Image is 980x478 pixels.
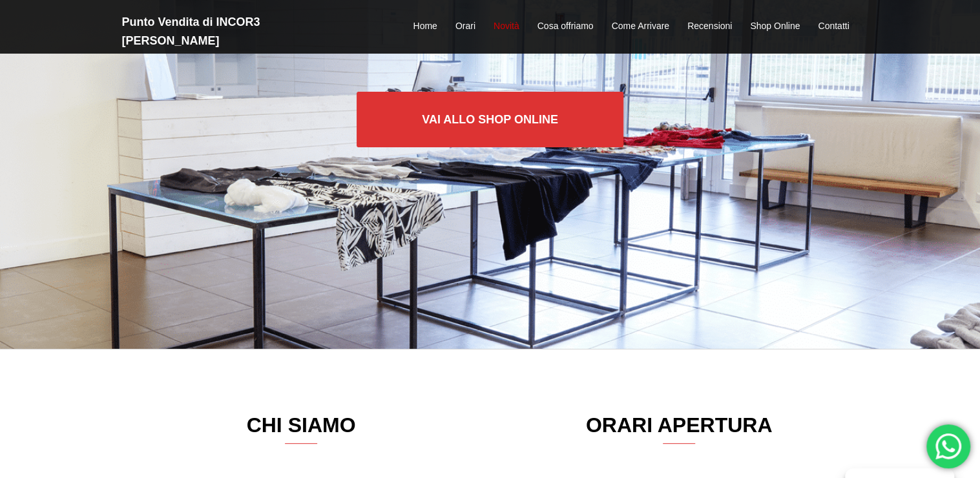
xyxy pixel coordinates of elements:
[687,19,732,34] a: Recensioni
[537,19,594,34] a: Cosa offriamo
[750,19,800,34] a: Shop Online
[122,413,481,444] h3: CHI SIAMO
[500,413,859,444] h3: ORARI APERTURA
[455,19,475,34] a: Orari
[818,19,849,34] a: Contatti
[926,424,970,468] div: 'Hai
[494,19,519,34] a: Novità
[357,92,623,147] a: Vai allo SHOP ONLINE
[122,13,355,50] h2: Punto Vendita di INCOR3 [PERSON_NAME]
[611,19,669,34] a: Come Arrivare
[413,19,437,34] a: Home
